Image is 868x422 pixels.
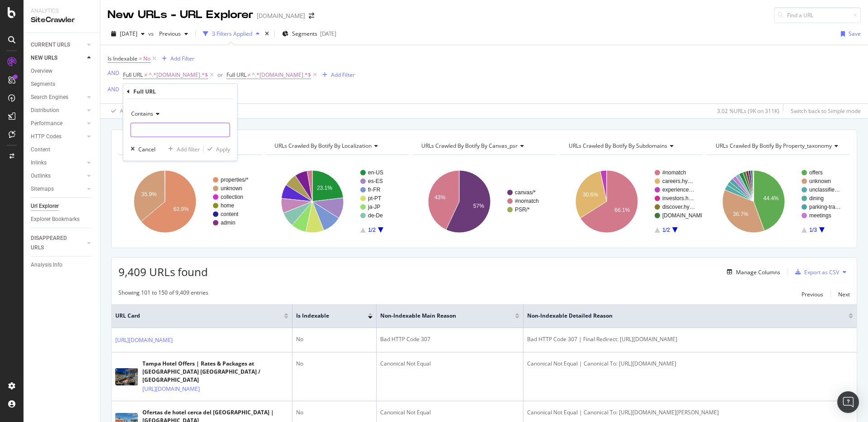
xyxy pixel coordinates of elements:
h4: URLs Crawled By Botify By canvas_psr [420,139,547,153]
div: AND [108,69,119,77]
svg: A chart. [266,162,407,241]
div: SiteCrawler [31,15,93,25]
text: unknown [221,185,242,192]
div: Showing 101 to 150 of 9,409 entries [118,289,208,300]
div: Next [838,291,850,298]
div: Switch back to Simple mode [791,107,861,115]
div: Manage Columns [736,268,780,276]
text: experience… [662,187,694,193]
button: [DATE] [108,27,148,41]
text: content [221,211,239,217]
div: Save [849,30,861,38]
text: pt-PT [368,195,382,202]
div: Overview [31,66,52,76]
a: NEW URLS [31,53,85,63]
button: Add Filter [158,53,194,64]
button: Previous [802,289,823,300]
div: [DATE] [320,30,336,38]
text: #nomatch [515,198,539,204]
a: Sitemaps [31,184,85,194]
div: Analytics [31,7,93,15]
text: offers [809,169,823,176]
button: Apply [204,145,230,154]
span: vs [148,30,156,38]
text: [DOMAIN_NAME]… [662,212,711,219]
span: ≠ [144,71,147,79]
div: HTTP Codes [31,132,61,141]
button: Segments[DATE] [278,27,340,41]
a: Analysis Info [31,260,94,270]
text: discover.hy… [662,204,695,210]
div: 3.02 % URLs ( 9K on 311K ) [717,107,779,115]
span: 2025 Aug. 26th [120,30,137,38]
a: Explorer Bookmarks [31,215,94,224]
text: 1/2 [662,227,670,233]
text: collection [221,194,243,200]
h4: URLs Crawled By Botify By localization [273,139,401,153]
text: de-De [368,212,383,219]
span: Full URL [123,71,143,79]
div: Apply [216,145,230,153]
a: HTTP Codes [31,132,85,141]
a: Distribution [31,106,85,115]
text: admin [221,220,236,226]
a: DISAPPEARED URLS [31,234,85,253]
div: Full URL [133,88,156,95]
text: dining [809,195,824,202]
div: arrow-right-arrow-left [309,13,314,19]
h4: URLs Crawled By Botify By property_taxonomy [714,139,845,153]
div: Segments [31,80,55,89]
span: Is Indexable [296,312,354,320]
text: home [221,202,234,209]
text: 35.9% [142,191,157,197]
div: NEW URLS [31,53,57,63]
div: No [296,408,373,417]
text: 57% [473,203,484,209]
text: meetings [809,212,831,219]
span: Non-Indexable Main Reason [380,312,501,320]
text: 63.9% [173,206,189,212]
text: 30.6% [583,192,598,198]
div: [DOMAIN_NAME] [257,11,305,20]
span: Non-Indexable Detailed Reason [527,312,835,320]
text: 23.1% [316,185,332,191]
div: Open Intercom Messenger [837,391,859,413]
button: Previous [156,27,192,41]
div: A chart. [560,162,702,241]
button: Switch back to Simple mode [787,104,861,118]
span: = [139,55,142,62]
div: Url Explorer [31,202,59,211]
div: Canonical Not Equal [380,360,519,368]
div: New URLs - URL Explorer [108,7,253,23]
span: No [143,52,151,65]
div: Bad HTTP Code 307 [380,335,519,343]
div: Canonical Not Equal [380,408,519,417]
svg: A chart. [707,162,849,241]
div: Explorer Bookmarks [31,215,80,224]
span: ^.*[DOMAIN_NAME].*$ [149,69,208,81]
div: Outlinks [31,171,51,181]
div: Cancel [138,145,156,153]
div: Inlinks [31,158,47,168]
a: CURRENT URLS [31,40,85,50]
button: AND [108,85,119,94]
text: 1/3 [810,227,817,233]
text: properties/* [221,177,249,183]
a: Url Explorer [31,202,94,211]
div: Content [31,145,50,155]
svg: A chart. [413,162,554,241]
div: Apply [120,107,134,115]
div: Add Filter [331,71,355,79]
svg: A chart. [118,162,260,241]
div: DISAPPEARED URLS [31,234,76,253]
div: 3 Filters Applied [212,30,252,38]
text: careers.hy… [662,178,693,184]
text: 44.4% [764,195,779,202]
span: URL Card [115,312,282,320]
div: Add Filter [170,55,194,62]
span: URLs Crawled By Botify By localization [274,142,372,150]
text: unclassifie… [809,187,840,193]
span: Contains [131,110,153,117]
